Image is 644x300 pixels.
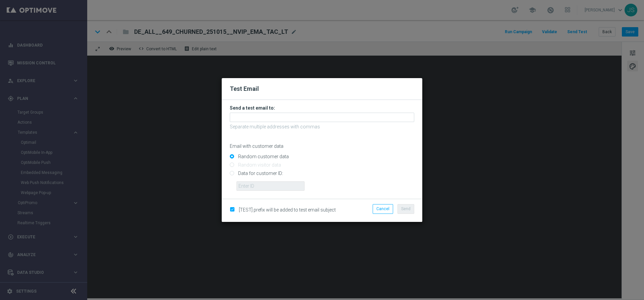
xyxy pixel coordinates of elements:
span: [TEST] prefix will be added to test email subject [239,207,336,213]
span: Send [401,206,411,211]
button: Send [397,204,414,214]
button: Cancel [373,204,393,214]
p: Separate multiple addresses with commas [230,124,414,130]
p: Email with customer data [230,143,414,149]
h3: Send a test email to: [230,105,414,111]
label: Random customer data [236,154,289,160]
input: Enter ID [236,181,305,191]
h2: Test Email [230,85,414,93]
